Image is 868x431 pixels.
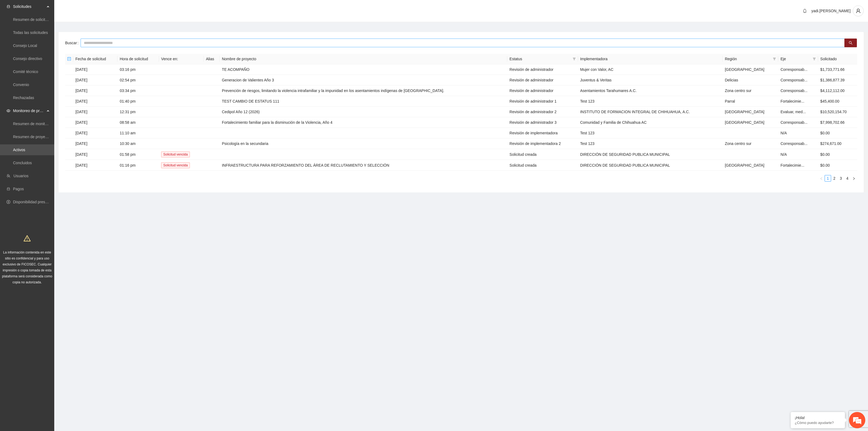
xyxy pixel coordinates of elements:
td: 10:30 am [117,138,159,149]
span: filter [772,55,777,63]
span: search [849,41,853,45]
li: Next Page [851,175,857,182]
td: Revisión de administrador [507,64,578,75]
button: left [818,175,825,182]
th: Vence en: [159,54,204,64]
td: Cedipol Año 12 (2026) [220,107,507,117]
label: Buscar [65,39,81,47]
td: 03:16 pm [117,64,159,75]
td: $0.00 [818,160,857,171]
span: Corresponsab... [780,141,808,146]
li: Previous Page [818,175,825,182]
td: [DATE] [73,75,117,85]
div: Minimizar ventana de chat en vivo [89,3,102,16]
span: Corresponsab... [780,120,808,125]
td: [DATE] [73,160,117,171]
span: La información contenida en este sitio es confidencial y para uso exclusivo de FICOSEC. Cualquier... [2,251,52,284]
td: Revisión de administrador [507,75,578,85]
span: Solicitudes [13,1,45,12]
span: left [820,177,823,180]
td: [GEOGRAPHIC_DATA] [723,64,778,75]
td: INSTITUTO DE FORMACION INTEGRAL DE CHIHUAHUA, A.C. [578,107,723,117]
td: Mujer con Valor, AC [578,64,723,75]
td: Revisión de administrador [507,85,578,96]
span: filter [773,57,776,61]
td: Test 123 [578,128,723,138]
td: Revisión de implementadora [507,128,578,138]
th: Alias [204,54,220,64]
a: Resumen de proyectos aprobados [13,135,71,139]
td: Juventus & Veritas [578,75,723,85]
th: Solicitado [818,54,857,64]
li: 1 [825,175,831,182]
td: Generacion de Valientes Año 3 [220,75,507,85]
span: filter [812,55,817,63]
a: Convenio [13,83,29,87]
td: $10,520,154.70 [818,107,857,117]
a: Activos [13,148,25,152]
td: 01:16 pm [117,160,159,171]
td: TE ACOMPAÑO [220,64,507,75]
td: $1,386,877.39 [818,75,857,85]
td: 01:58 pm [117,149,159,160]
button: user [853,5,864,16]
td: Revisión de administrador 3 [507,117,578,128]
td: DIRECCIÓN DE SEGURIDAD PUBLICA MUNICIPAL [578,160,723,171]
th: Hora de solicitud [117,54,159,64]
a: Resumen de monitoreo [13,122,53,126]
a: 4 [844,175,850,181]
p: ¿Cómo puedo ayudarte? [795,421,841,425]
td: Revisión de implementadora 2 [507,138,578,149]
td: Revisión de administrador 1 [507,96,578,107]
td: [GEOGRAPHIC_DATA] [723,160,778,171]
a: Resumen de solicitudes por aprobar [13,17,74,22]
td: 03:34 pm [117,85,159,96]
li: 4 [844,175,851,182]
span: Fortalecimie... [780,163,804,167]
td: Solicitud creada [507,160,578,171]
span: Corresponsab... [780,67,808,72]
td: $0.00 [818,128,857,138]
td: [DATE] [73,128,117,138]
td: [DATE] [73,107,117,117]
span: user [853,8,863,13]
td: Asentamientos Tarahumares A.C. [578,85,723,96]
td: [DATE] [73,117,117,128]
span: inbox [7,5,10,8]
span: filter [572,55,577,63]
a: Consejo Local [13,43,37,48]
a: Usuarios [14,174,28,178]
td: Comunidad y Familia de Chihuahua AC [578,117,723,128]
td: Psicología en la secundaria [220,138,507,149]
a: 2 [831,175,837,181]
a: Disponibilidad presupuestal [13,200,59,204]
span: Región [725,56,771,62]
td: $4,112,112.00 [818,85,857,96]
td: Test 123 [578,96,723,107]
td: [DATE] [73,85,117,96]
th: Fecha de solicitud [73,54,117,64]
span: Corresponsab... [780,88,808,93]
td: Revisión de administrador 2 [507,107,578,117]
span: Eje [780,56,810,62]
td: [GEOGRAPHIC_DATA] [723,107,778,117]
td: Zona centro sur [723,138,778,149]
span: eye [7,109,10,113]
td: Test 123 [578,138,723,149]
td: $274,671.00 [818,138,857,149]
li: 3 [838,175,844,182]
button: right [851,175,857,182]
li: 2 [831,175,838,182]
td: [DATE] [73,64,117,75]
td: Solicitud creada [507,149,578,160]
td: $0.00 [818,149,857,160]
div: ¡Hola! [795,416,841,420]
a: Consejo directivo [13,56,42,61]
td: N/A [778,149,818,160]
button: search [844,39,857,47]
div: Chatee con nosotros ahora [28,28,91,35]
td: [DATE] [73,149,117,160]
span: right [852,177,856,180]
span: Estatus [509,56,570,62]
span: filter [573,57,576,61]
